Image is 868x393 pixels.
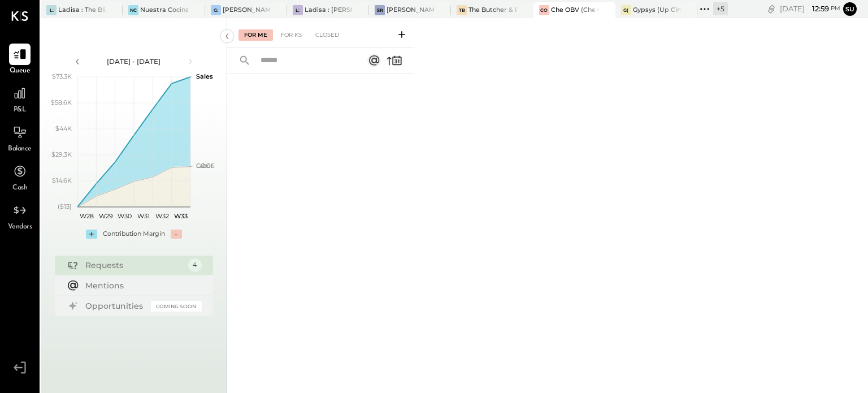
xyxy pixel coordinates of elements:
div: + 5 [713,2,728,15]
div: [DATE] [780,3,840,14]
div: For Me [238,29,273,41]
div: L: [293,5,303,15]
div: Coming Soon [151,301,202,312]
text: W28 [80,212,94,220]
div: SR [375,5,385,15]
div: Mentions [85,280,196,291]
text: $14.6K [52,176,72,184]
div: NC [128,5,138,15]
text: W31 [137,212,149,220]
div: + [86,230,97,239]
span: Cash [12,183,27,193]
span: P&L [14,105,27,115]
text: W32 [155,212,169,220]
div: [PERSON_NAME]'s : [PERSON_NAME]'s [223,6,270,15]
div: For KS [275,29,307,41]
div: Nuestra Cocina LLC - [GEOGRAPHIC_DATA] [140,6,188,15]
span: pm [831,5,840,12]
text: W30 [117,212,131,220]
text: $73.3K [52,72,72,80]
div: [DATE] - [DATE] [86,57,182,66]
text: $44K [55,124,72,132]
span: 12 : 59 [806,3,829,14]
text: ($13) [58,202,72,210]
text: $58.6K [51,98,72,106]
div: Requests [85,260,183,271]
div: [PERSON_NAME]' Rooftop - Ignite [387,6,434,15]
div: G: [211,5,221,15]
a: Cash [1,161,39,193]
div: 4 [188,258,202,272]
a: P&L [1,83,39,115]
text: Labor [196,162,213,170]
div: G( [621,5,631,15]
span: Queue [10,66,31,76]
button: su [843,2,857,16]
a: Balance [1,122,39,154]
div: TB [457,5,467,15]
div: Opportunities [85,300,145,312]
div: Ladisa : The Blind Pig [58,6,106,15]
div: Ladisa : [PERSON_NAME] in the Alley [305,6,352,15]
text: W33 [174,212,188,220]
div: The Butcher & Barrel (L Argento LLC) - [GEOGRAPHIC_DATA] [468,6,516,15]
span: Balance [8,144,32,154]
div: copy link [766,3,777,15]
div: Closed [310,29,345,41]
div: - [171,230,182,239]
div: L: [46,5,57,15]
div: Gypsys (Up Cincinnati LLC) - Ignite [633,6,680,15]
a: Queue [1,44,39,76]
text: Sales [196,72,213,80]
a: Vendors [1,200,39,232]
div: Che OBV (Che OBV LLC) - Ignite [551,6,598,15]
span: Vendors [8,222,32,232]
div: CO [539,5,549,15]
text: $29.3K [51,150,72,158]
text: W29 [98,212,112,220]
div: Contribution Margin [103,230,165,239]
